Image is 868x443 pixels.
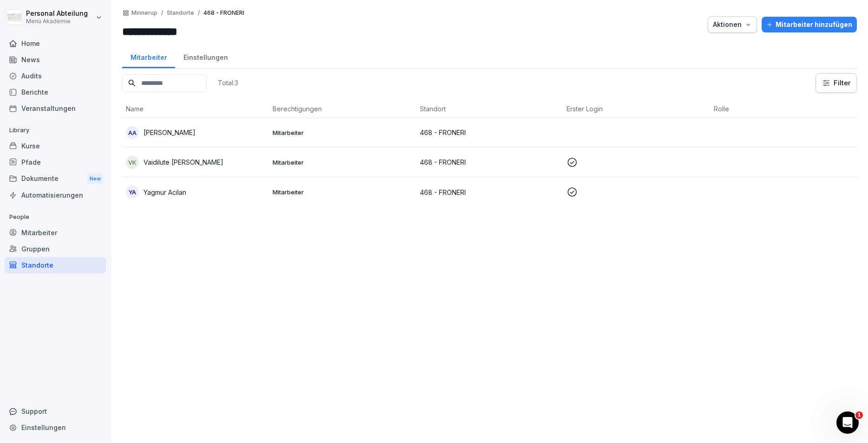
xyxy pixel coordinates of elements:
[855,411,863,419] span: 1
[87,173,103,184] div: New
[167,10,194,16] p: Standorte
[5,225,106,241] a: Mitarbeiter
[273,188,412,196] p: Mitarbeiter
[122,100,269,118] th: Name
[160,15,176,32] div: Schließen
[144,187,186,197] p: Yagmur Acilan
[175,45,236,68] a: Einstellungen
[713,19,752,30] div: Aktionen
[93,289,186,327] button: Nachrichten
[19,18,72,31] img: logo
[5,403,106,419] div: Support
[5,170,106,187] div: Dokumente
[218,78,238,87] p: Total: 3
[91,15,110,33] img: Profile image for Deniz
[120,313,159,319] span: Nachrichten
[420,157,559,167] p: 468 - FRONERI
[19,66,167,82] p: Hi Personal 👋
[766,19,852,30] div: Mitarbeiter hinzufügen
[203,10,244,16] p: 468 - FRONERI
[122,45,175,68] a: Mitarbeiter
[5,241,106,257] a: Gruppen
[762,17,857,32] button: Mitarbeiter hinzufügen
[5,154,106,170] a: Pfade
[5,123,106,138] p: Library
[19,82,167,113] p: Wie können wir helfen?
[420,187,559,197] p: 468 - FRONERI
[36,313,57,319] span: Home
[416,100,563,118] th: Standort
[5,257,106,273] a: Standorte
[822,78,851,88] div: Filter
[836,411,859,434] iframe: Intercom live chat
[5,187,106,203] a: Automatisierungen
[563,100,710,118] th: Erster Login
[273,158,412,167] p: Mitarbeiter
[13,179,172,196] a: Besuchen Sie unsere Webseite
[5,210,106,225] p: People
[5,51,106,68] a: News
[19,142,155,162] div: Wir antworten in der Regel in ein paar Minuten
[144,157,223,167] p: Vaidilute [PERSON_NAME]
[5,419,106,436] a: Einstellungen
[126,126,139,139] div: AA
[816,74,856,92] button: Filter
[198,10,200,16] p: /
[5,35,106,51] a: Home
[273,128,412,137] p: Mitarbeiter
[161,10,163,16] p: /
[269,100,416,118] th: Berechtigungen
[26,10,88,18] p: Personal Abteilung
[710,100,857,118] th: Rolle
[126,186,139,199] div: YA
[5,100,106,116] a: Veranstaltungen
[19,182,156,192] div: Besuchen Sie unsere Webseite
[5,138,106,154] a: Kurse
[126,15,145,33] img: Profile image for Miriam
[5,170,106,187] a: DokumenteNew
[131,10,157,16] a: Minnerup
[19,133,155,142] div: Sende uns eine Nachricht
[126,156,139,169] div: VK
[26,18,88,25] p: Menü Akademie
[5,84,106,100] a: Berichte
[9,125,176,170] div: Sende uns eine NachrichtWir antworten in der Regel in ein paar Minuten
[5,68,106,84] a: Audits
[420,128,559,137] p: 468 - FRONERI
[109,15,127,33] img: Profile image for Ziar
[144,128,196,137] p: [PERSON_NAME]
[708,16,757,33] button: Aktionen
